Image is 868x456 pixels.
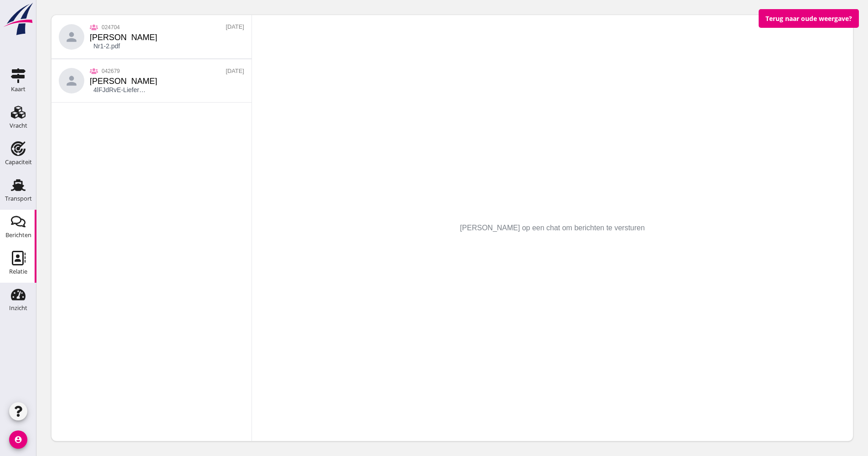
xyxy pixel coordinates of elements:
[2,2,35,36] img: logo-small.a267ee39.svg
[5,232,31,238] div: Berichten
[9,269,27,275] div: Relatie
[28,73,42,88] i: person
[5,196,32,202] div: Transport
[9,430,27,449] i: account_circle
[10,123,27,129] div: Vracht
[53,85,112,94] p: 4lFJdRvE-Lieferschein.pdf
[189,67,207,75] small: [DATE]
[759,9,859,28] button: Terug naar oude weergave?
[216,15,817,441] div: [PERSON_NAME] op een chat om berichten te versturen
[53,41,112,51] p: Nr1-2.pdf
[189,22,207,31] small: [DATE]
[53,67,121,77] small: 042679
[53,77,121,85] div: [PERSON_NAME]
[53,33,121,41] div: [PERSON_NAME]
[5,159,32,165] div: Capaciteit
[9,305,27,311] div: Inzicht
[53,23,121,33] small: 024704
[11,86,26,92] div: Kaart
[28,30,42,44] i: person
